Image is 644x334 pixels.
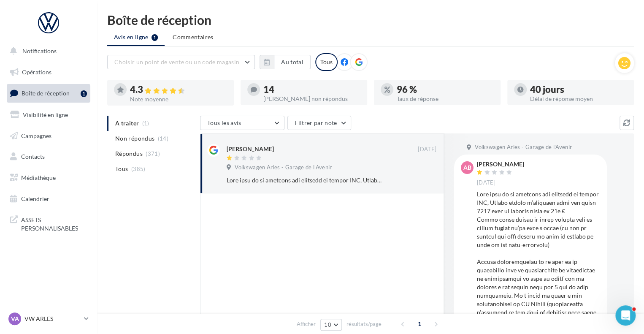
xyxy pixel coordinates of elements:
[22,68,51,76] span: Opérations
[107,55,255,69] button: Choisir un point de vente ou un code magasin
[130,96,227,102] div: Note moyenne
[200,116,284,130] button: Tous les avis
[418,146,436,153] span: [DATE]
[5,211,92,236] a: ASSETS PERSONNALISABLES
[397,96,494,102] div: Taux de réponse
[260,55,311,69] button: Au total
[315,53,338,71] div: Tous
[615,305,636,326] iframe: Intercom live chat
[235,164,332,171] span: Volkswagen Arles - Garage de l'Avenir
[287,116,351,130] button: Filtrer par note
[320,319,342,331] button: 10
[5,106,92,124] a: Visibilité en ligne
[5,148,92,166] a: Contacts
[11,315,19,323] span: VA
[530,85,627,94] div: 40 jours
[21,195,49,202] span: Calendrier
[227,176,382,185] div: Lore ipsu do si ametcons adi elitsedd ei tempor INC, Utlabo etdolo m’aliquaen admi ven quisn 7217...
[346,320,382,328] span: résultats/page
[24,315,81,323] p: VW ARLES
[81,90,87,97] div: 1
[475,144,572,151] span: Volkswagen Arles - Garage de l'Avenir
[263,85,360,94] div: 14
[207,119,241,126] span: Tous les avis
[5,84,92,102] a: Boîte de réception1
[477,161,524,167] div: [PERSON_NAME]
[23,111,68,118] span: Visibilité en ligne
[21,132,51,139] span: Campagnes
[107,14,634,26] div: Boîte de réception
[5,63,92,81] a: Opérations
[21,174,56,181] span: Médiathèque
[7,311,90,327] a: VA VW ARLES
[115,165,128,173] span: Tous
[263,96,360,102] div: [PERSON_NAME] non répondus
[477,179,495,187] span: [DATE]
[297,320,316,328] span: Afficher
[324,321,331,328] span: 10
[397,85,494,94] div: 96 %
[5,127,92,145] a: Campagnes
[5,169,92,187] a: Médiathèque
[227,145,274,153] div: [PERSON_NAME]
[5,42,89,60] button: Notifications
[130,85,227,95] div: 4.3
[274,55,311,69] button: Au total
[5,190,92,208] a: Calendrier
[173,33,213,41] span: Commentaires
[22,47,57,54] span: Notifications
[21,214,87,232] span: ASSETS PERSONNALISABLES
[463,163,471,172] span: AB
[114,58,239,65] span: Choisir un point de vente ou un code magasin
[158,135,168,142] span: (14)
[131,166,146,172] span: (385)
[115,149,143,158] span: Répondus
[115,134,154,143] span: Non répondus
[22,90,70,97] span: Boîte de réception
[413,317,426,331] span: 1
[530,96,627,102] div: Délai de réponse moyen
[146,150,160,157] span: (371)
[21,153,45,160] span: Contacts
